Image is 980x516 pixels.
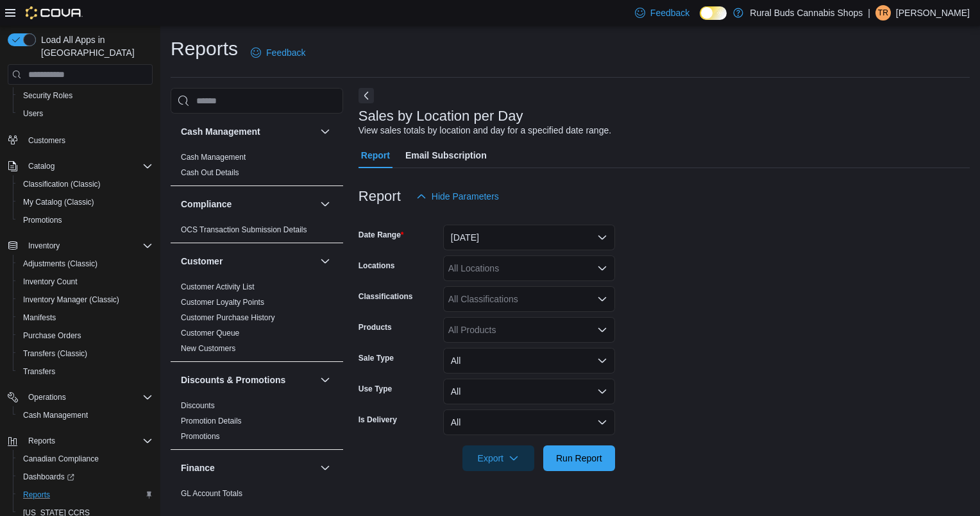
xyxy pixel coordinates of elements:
span: Customer Purchase History [181,313,275,323]
span: Classification (Classic) [23,179,101,189]
button: Purchase Orders [13,327,158,345]
a: OCS Transaction Submission Details [181,225,307,234]
div: Customer [171,279,343,361]
a: Security Roles [18,88,78,103]
span: Transfers (Classic) [18,346,153,361]
h3: Finance [181,461,215,474]
button: Inventory [3,237,158,255]
span: Purchase Orders [18,328,153,343]
a: Promotion Details [181,417,242,426]
span: New Customers [181,343,235,354]
span: Manifests [23,313,56,323]
a: Promotions [181,432,220,441]
a: Classification (Classic) [18,176,106,192]
span: Security Roles [18,88,153,103]
p: | [868,5,870,21]
span: Operations [28,392,66,402]
div: Cash Management [171,150,343,185]
span: GL Account Totals [181,488,242,499]
input: Dark Mode [700,6,727,20]
button: Catalog [3,157,158,175]
button: Operations [23,390,71,405]
span: Security Roles [23,90,72,101]
span: Customers [23,132,153,148]
a: Transfers (Classic) [18,346,92,361]
button: My Catalog (Classic) [13,193,158,211]
span: Promotions [23,215,62,225]
a: Reports [18,487,55,503]
a: Customer Purchase History [181,313,275,322]
span: Customer Activity List [181,282,255,292]
div: Discounts & Promotions [171,398,343,449]
a: Customers [23,133,71,148]
span: Reports [23,490,50,500]
span: Feedback [266,46,305,59]
span: Transfers (Classic) [23,348,87,359]
span: Users [18,106,153,121]
span: Transfers [23,366,55,377]
label: Use Type [359,384,392,394]
span: Canadian Compliance [18,451,153,467]
a: Dashboards [13,468,158,486]
a: Users [18,106,48,121]
span: Reports [28,436,55,446]
label: Locations [359,261,395,271]
button: Catalog [23,159,60,174]
button: Discounts & Promotions [317,372,333,388]
span: Run Report [556,452,602,465]
span: Adjustments (Classic) [18,256,153,271]
span: TR [878,5,888,21]
button: Inventory Manager (Classic) [13,291,158,309]
button: Adjustments (Classic) [13,255,158,273]
button: Cash Management [181,125,315,138]
p: Rural Buds Cannabis Shops [750,5,863,21]
span: Promotions [181,431,220,442]
button: Run Report [543,445,615,471]
h3: Customer [181,255,223,268]
span: Inventory [28,241,60,251]
div: Compliance [171,222,343,243]
button: Cash Management [317,124,333,139]
button: Customer [181,255,315,268]
button: Open list of options [597,263,607,273]
span: Classification (Classic) [18,176,153,192]
span: Transfers [18,364,153,379]
span: Inventory Count [23,277,78,287]
a: Dashboards [18,469,80,485]
button: Reports [3,432,158,450]
span: Load All Apps in [GEOGRAPHIC_DATA] [36,33,153,59]
span: Adjustments (Classic) [23,259,97,269]
span: Purchase Orders [23,331,81,341]
button: All [443,348,615,374]
span: Cash Management [18,408,153,423]
button: Open list of options [597,294,607,304]
div: Tiffany Robertson [875,5,891,21]
span: Inventory [23,238,153,254]
span: Dark Mode [700,20,700,21]
a: Cash Out Details [181,168,239,177]
a: Promotions [18,212,67,228]
h3: Sales by Location per Day [359,108,523,124]
span: Cash Out Details [181,168,239,178]
a: Manifests [18,310,61,325]
button: Inventory [23,238,65,254]
span: My Catalog (Classic) [23,197,94,207]
span: Reports [23,433,153,449]
span: Canadian Compliance [23,454,99,464]
span: Inventory Manager (Classic) [23,295,119,305]
h3: Discounts & Promotions [181,374,285,386]
span: Promotion Details [181,416,242,426]
span: Inventory Manager (Classic) [18,292,153,307]
a: Cash Management [181,153,246,162]
span: Cash Management [23,410,88,420]
h3: Report [359,189,401,204]
a: Cash Management [18,408,93,423]
span: Customers [28,135,65,146]
button: Discounts & Promotions [181,374,315,386]
a: Customer Queue [181,329,239,338]
button: Customer [317,254,333,269]
label: Products [359,322,392,332]
button: Canadian Compliance [13,450,158,468]
span: Customer Queue [181,328,239,338]
button: Reports [13,486,158,504]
